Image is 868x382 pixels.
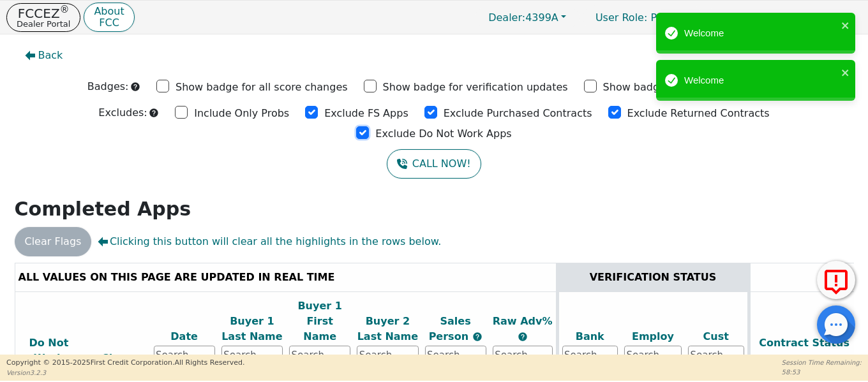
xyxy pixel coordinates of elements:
[6,358,244,369] p: Copyright © 2015- 2025 First Credit Corporation.
[15,41,73,70] button: Back
[98,105,147,121] p: Excludes:
[375,126,511,142] p: Exclude Do Not Work Apps
[194,106,289,121] p: Include Only Probs
[17,20,70,28] p: Dealer Portal
[782,358,862,367] p: Session Time Remaining:
[94,18,124,28] p: FCC
[488,11,525,24] span: Dealer:
[684,73,837,88] div: Welcome
[17,7,70,20] p: FCCEZ
[6,368,244,378] p: Version 3.2.3
[176,80,348,95] p: Show badge for all score changes
[841,65,850,80] button: close
[98,234,441,249] span: Clicking this button will clear all the highlights in the rows below.
[84,3,134,33] button: AboutFCC
[38,48,63,63] span: Back
[475,8,580,27] button: Dealer:4399A
[94,6,124,17] p: About
[684,26,837,41] div: Welcome
[583,5,703,30] a: User Role: Primary
[383,80,568,95] p: Show badge for verification updates
[817,261,855,299] button: Report Error to FCC
[782,367,862,377] p: 58:53
[595,11,647,24] span: User Role :
[444,106,592,121] p: Exclude Purchased Contracts
[488,11,558,24] span: 4399A
[15,198,191,220] strong: Completed Apps
[387,149,481,179] button: CALL NOW!
[841,18,850,33] button: close
[706,8,862,27] button: 4399A:[PERSON_NAME]
[6,3,80,32] button: FCCEZ®Dealer Portal
[627,106,770,121] p: Exclude Returned Contracts
[603,80,781,95] p: Show badge for new problem code
[583,5,703,30] p: Primary
[60,4,70,15] sup: ®
[324,106,408,121] p: Exclude FS Apps
[87,79,129,94] p: Badges:
[174,358,244,367] span: All Rights Reserved.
